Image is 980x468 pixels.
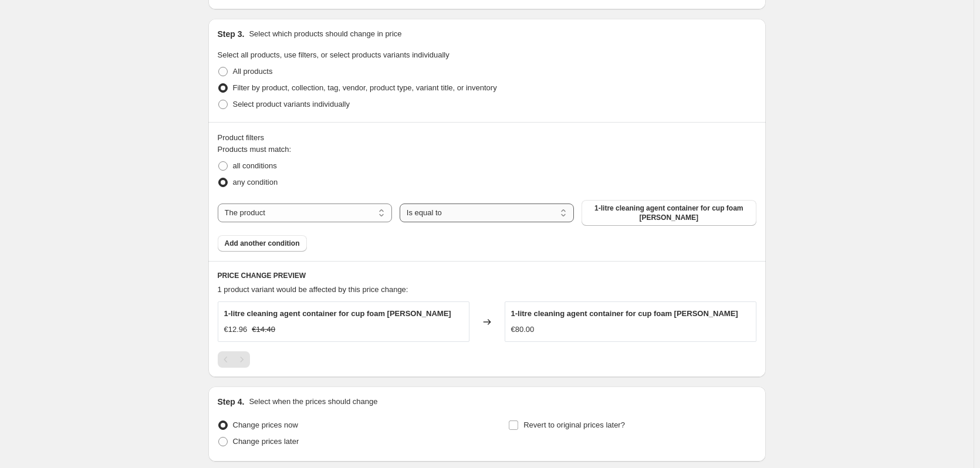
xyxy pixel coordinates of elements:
[233,161,277,170] span: all conditions
[252,324,275,335] strike: €14.40
[233,420,298,429] span: Change prices now
[582,200,756,226] button: 1-litre cleaning agent container for cup foam lance
[218,50,450,59] span: Select all products, use filters, or select products variants individually
[224,324,248,335] div: €12.96
[218,132,756,144] div: Product filters
[233,437,299,446] span: Change prices later
[589,204,749,222] span: 1-litre cleaning agent container for cup foam [PERSON_NAME]
[218,28,245,40] h2: Step 3.
[523,420,625,429] span: Revert to original prices later?
[249,396,377,408] p: Select when the prices should change
[233,83,497,92] span: Filter by product, collection, tag, vendor, product type, variant title, or inventory
[218,396,245,408] h2: Step 4.
[511,324,535,335] div: €80.00
[224,309,451,318] span: 1-litre cleaning agent container for cup foam [PERSON_NAME]
[218,351,250,368] nav: Pagination
[218,285,408,294] span: 1 product variant would be affected by this price change:
[218,145,292,154] span: Products must match:
[225,239,300,248] span: Add another condition
[218,271,756,280] h6: PRICE CHANGE PREVIEW
[249,28,401,40] p: Select which products should change in price
[233,67,273,76] span: All products
[511,309,738,318] span: 1-litre cleaning agent container for cup foam [PERSON_NAME]
[233,100,350,108] span: Select product variants individually
[218,235,307,252] button: Add another condition
[233,178,278,186] span: any condition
